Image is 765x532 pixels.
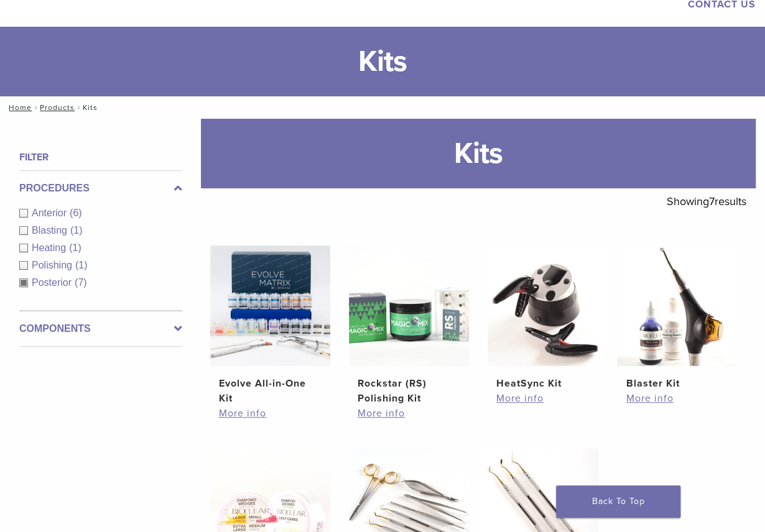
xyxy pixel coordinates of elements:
[19,150,182,165] h4: Filter
[32,277,75,288] span: Posterior
[32,260,75,270] span: Polishing
[349,245,469,405] a: Rockstar (RS) Polishing KitRockstar (RS) Polishing Kit
[19,181,182,196] label: Procedures
[32,104,40,111] span: /
[75,260,88,270] span: (1)
[488,245,608,390] a: HeatSync KitHeatSync Kit
[488,245,608,365] img: HeatSync Kit
[496,376,598,391] h2: HeatSync Kit
[75,277,87,288] span: (7)
[210,245,330,405] a: Evolve All-in-One KitEvolve All-in-One Kit
[210,245,330,365] img: Evolve All-in-One Kit
[617,245,737,390] a: Blaster KitBlaster Kit
[626,376,728,391] h2: Blaster Kit
[19,321,182,336] label: Components
[556,485,680,518] a: Back To Top
[667,188,746,214] p: Showing results
[32,208,70,218] span: Anterior
[201,119,756,188] h1: Kits
[219,406,321,421] a: More info
[5,103,32,112] a: Home
[496,391,598,406] a: More info
[32,225,70,236] span: Blasting
[626,391,728,406] a: More info
[358,406,460,421] a: More info
[349,245,469,365] img: Rockstar (RS) Polishing Kit
[358,376,460,406] h2: Rockstar (RS) Polishing Kit
[32,242,69,253] span: Heating
[70,208,82,218] span: (6)
[617,245,737,365] img: Blaster Kit
[40,103,75,112] a: Products
[709,195,715,208] span: 7
[219,376,321,406] h2: Evolve All-in-One Kit
[69,242,81,253] span: (1)
[75,104,83,111] span: /
[70,225,83,236] span: (1)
